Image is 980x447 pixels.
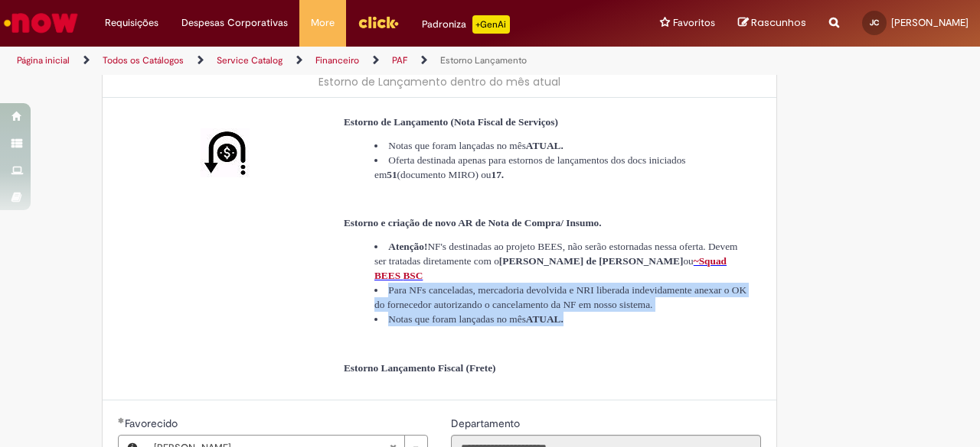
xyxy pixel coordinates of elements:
[103,54,184,66] a: Todos os Catálogos
[374,241,738,267] span: NF's destinadas ao projeto BEES, não serão estornadas nessa oferta. Devem ser tratadas diretament...
[891,16,969,29] span: [PERSON_NAME]
[118,417,125,423] span: Obrigatório Preenchido
[472,15,510,34] p: +GenAi
[499,255,684,267] strong: [PERSON_NAME] de [PERSON_NAME]
[738,16,806,31] a: Rascunhos
[422,15,510,34] div: Padroniza
[217,54,283,66] a: Service Catalog
[344,217,602,228] span: Estorno e criação de novo AR de Nota de Compra/ Insumo.
[118,74,761,89] div: Estorno de Lançamento dentro do mês atual
[374,153,750,182] li: Oferta destinada apenas para estornos de lançamentos dos docs iniciados em (documento MIRO) ou
[17,54,70,66] a: Página inicial
[403,270,423,281] span: BSC
[387,169,397,180] strong: 51
[374,312,750,326] li: Notas que foram lançadas no mês
[344,116,558,128] span: Estorno de Lançamento (Nota Fiscal de Serviços)
[374,283,750,312] li: Para NFs canceladas, mercadoria devolvida e NRI liberada indevidamente anexar o OK do fornecedor ...
[344,362,496,374] span: Estorno Lançamento Fiscal (Frete)
[11,47,642,75] ul: Trilhas de página
[751,15,806,30] span: Rascunhos
[492,169,505,180] strong: 17.
[311,15,335,31] span: More
[526,313,563,325] strong: ATUAL.
[181,15,288,31] span: Despesas Corporativas
[315,54,359,66] a: Financeiro
[870,18,879,28] span: JC
[105,15,158,31] span: Requisições
[451,416,523,431] label: Somente leitura - Departamento
[673,15,715,31] span: Favoritos
[388,241,427,252] strong: Atenção!
[440,54,527,66] a: Estorno Lançamento
[374,138,750,153] li: Notas que foram lançadas no mês
[358,11,399,34] img: click_logo_yellow_360x200.png
[201,128,250,177] img: Estorno Lançamento
[125,416,181,430] span: Necessários - Favorecido
[2,8,80,38] img: ServiceNow
[451,416,523,430] span: Somente leitura - Departamento
[392,54,407,66] a: PAF
[526,140,563,151] strong: ATUAL.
